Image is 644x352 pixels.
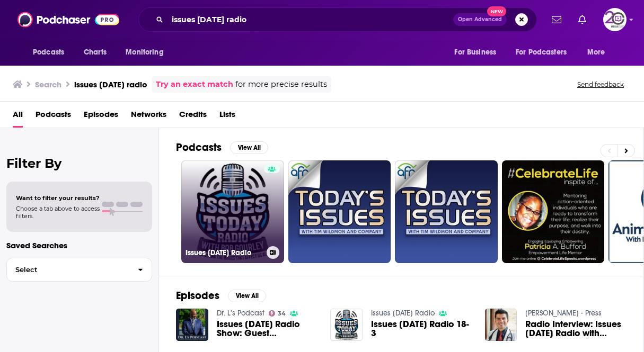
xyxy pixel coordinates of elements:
button: open menu [580,42,619,62]
span: Open Advanced [458,17,502,22]
a: Issues Today Radio [371,309,435,318]
h3: Issues [DATE] Radio [186,248,262,257]
input: Search podcasts, credits, & more... [167,11,453,28]
img: Issues Today Radio Show: Guest Appearance [176,309,208,341]
button: Open AdvancedNew [453,13,507,26]
a: Dr. Aarush Manchanda - Press [525,309,602,318]
h3: Search [35,79,61,89]
span: For Podcasters [516,45,567,60]
a: Podcasts [36,106,71,128]
span: for more precise results [235,78,327,91]
a: Lists [219,106,235,128]
a: Issues Today Radio 18-3 [371,320,472,338]
span: More [587,45,605,60]
a: Show notifications dropdown [548,11,566,29]
a: 34 [269,310,286,317]
a: Credits [179,106,207,128]
button: open menu [447,42,509,62]
p: Saved Searches [6,240,152,250]
h2: Podcasts [176,141,222,154]
a: Episodes [84,106,118,128]
span: Want to filter your results? [16,194,100,202]
button: Send feedback [574,80,627,89]
a: Show notifications dropdown [574,11,590,29]
span: Select [7,266,129,273]
a: EpisodesView All [176,289,266,302]
span: Choose a tab above to access filters. [16,205,100,220]
img: Radio Interview: Issues Today Radio with Bob Gourley [485,309,517,341]
div: Search podcasts, credits, & more... [138,7,537,32]
a: Issues [DATE] Radio [181,160,284,263]
button: Select [6,258,152,282]
span: Charts [84,45,107,60]
button: Show profile menu [603,8,627,31]
a: All [13,106,23,128]
a: Networks [131,106,166,128]
a: PodcastsView All [176,141,268,154]
a: Radio Interview: Issues Today Radio with Bob Gourley [525,320,627,338]
span: Monitoring [126,45,163,60]
a: Charts [77,42,113,62]
a: Issues Today Radio Show: Guest Appearance [217,320,318,338]
span: Issues [DATE] Radio Show: Guest Appearance [217,320,318,338]
span: Radio Interview: Issues [DATE] Radio with [PERSON_NAME] [525,320,627,338]
img: User Profile [603,8,627,31]
a: Dr. L’s Podcast [217,309,264,318]
span: Podcasts [33,45,64,60]
button: open menu [25,42,78,62]
img: Podchaser - Follow, Share and Rate Podcasts [17,10,119,30]
span: Issues [DATE] Radio 18-3 [371,320,472,338]
span: Logged in as kvolz [603,8,627,31]
span: 34 [278,311,286,316]
h2: Filter By [6,156,152,171]
button: open menu [509,42,582,62]
span: For Business [454,45,496,60]
h3: issues [DATE] radio [74,79,147,89]
h2: Episodes [176,289,219,302]
button: View All [228,290,266,302]
button: open menu [118,42,177,62]
button: View All [230,141,268,154]
span: New [487,6,506,16]
a: Try an exact match [156,78,233,91]
img: Issues Today Radio 18-3 [330,309,363,341]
